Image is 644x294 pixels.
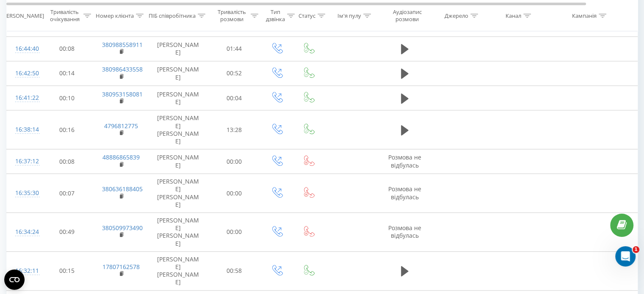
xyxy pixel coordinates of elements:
[149,213,208,252] td: [PERSON_NAME] [PERSON_NAME]
[208,174,261,213] td: 00:00
[506,12,521,19] div: Канал
[633,246,639,253] span: 1
[208,36,261,61] td: 01:44
[208,61,261,85] td: 00:52
[208,213,261,252] td: 00:00
[102,263,140,271] a: 17807162578
[149,36,208,61] td: [PERSON_NAME]
[572,12,597,19] div: Кампанія
[149,110,208,149] td: [PERSON_NAME] [PERSON_NAME]
[41,86,94,110] td: 00:10
[15,185,32,201] div: 16:35:30
[15,224,32,240] div: 16:34:24
[388,153,421,169] span: Розмова не відбулась
[208,110,261,149] td: 13:28
[208,86,261,110] td: 00:04
[208,251,261,290] td: 00:58
[149,174,208,213] td: [PERSON_NAME] [PERSON_NAME]
[4,269,25,290] button: Open CMP widget
[15,263,32,279] div: 16:32:11
[215,9,249,23] div: Тривалість розмови
[102,185,143,193] a: 380636188405
[41,174,94,213] td: 00:07
[149,12,196,19] div: ПІБ співробітника
[266,9,285,23] div: Тип дзвінка
[445,12,468,19] div: Джерело
[102,224,143,232] a: 380509973490
[15,65,32,82] div: 16:42:50
[615,246,636,267] iframe: Intercom live chat
[15,41,32,57] div: 16:44:40
[149,86,208,110] td: [PERSON_NAME]
[102,90,143,98] a: 380953158081
[96,12,134,19] div: Номер клієнта
[388,224,421,239] span: Розмова не відбулась
[15,121,32,138] div: 16:38:14
[149,61,208,85] td: [PERSON_NAME]
[102,41,143,49] a: 380988558911
[337,12,361,19] div: Ім'я пулу
[388,185,421,201] span: Розмова не відбулась
[15,153,32,170] div: 16:37:12
[208,149,261,174] td: 00:00
[149,251,208,290] td: [PERSON_NAME] [PERSON_NAME]
[41,110,94,149] td: 00:16
[15,90,32,106] div: 16:41:22
[102,153,140,161] a: 48886865839
[299,12,315,19] div: Статус
[41,36,94,61] td: 00:08
[41,213,94,252] td: 00:49
[104,122,138,130] a: 4796812775
[41,61,94,85] td: 00:14
[1,12,44,19] div: [PERSON_NAME]
[41,149,94,174] td: 00:08
[387,9,428,23] div: Аудіозапис розмови
[102,65,143,73] a: 380986433558
[149,149,208,174] td: [PERSON_NAME]
[48,9,81,23] div: Тривалість очікування
[41,251,94,290] td: 00:15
